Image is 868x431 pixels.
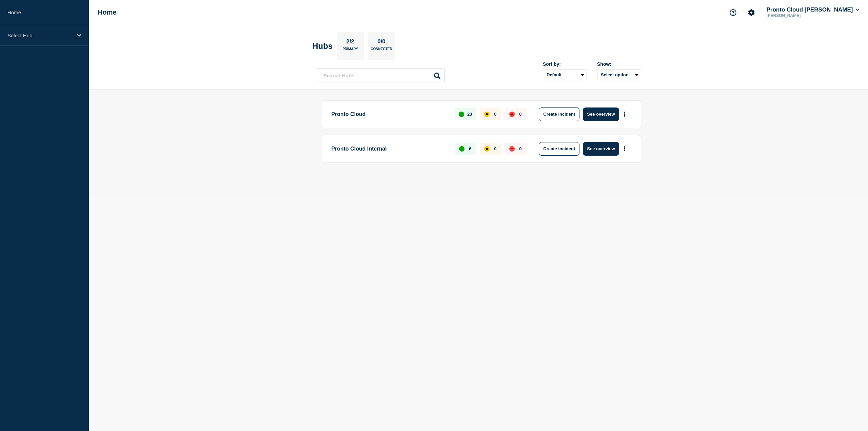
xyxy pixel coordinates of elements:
button: Create incident [539,107,579,121]
p: 0 [494,112,496,117]
p: 0 [519,112,521,117]
button: Account settings [744,5,758,20]
p: Primary [342,47,358,54]
div: Sort by: [543,61,587,67]
button: Support [726,5,740,20]
p: 6 [469,146,471,151]
p: 0 [494,146,496,151]
div: up [459,112,464,117]
button: Create incident [539,142,579,156]
p: 0/0 [375,38,388,47]
h2: Hubs [312,41,333,51]
input: Search Hubs [316,68,445,82]
p: Select Hub [7,33,73,38]
div: down [509,146,515,152]
div: affected [484,146,490,152]
button: See overview [583,142,619,156]
button: More actions [620,108,629,120]
p: Pronto Cloud [331,107,447,121]
div: Show: [597,61,641,67]
p: [PERSON_NAME] [765,13,836,18]
p: Connected [371,47,392,54]
button: See overview [583,107,619,121]
div: down [509,112,515,117]
p: 2/2 [344,38,357,47]
button: Pronto Cloud [PERSON_NAME] [765,6,861,13]
select: Sort by [543,70,587,80]
button: Select option [597,70,641,80]
p: Pronto Cloud Internal [331,142,447,156]
div: up [459,146,465,152]
div: affected [484,112,490,117]
button: More actions [620,142,629,155]
h1: Home [98,8,117,16]
p: 23 [467,112,472,117]
p: 0 [519,146,521,151]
